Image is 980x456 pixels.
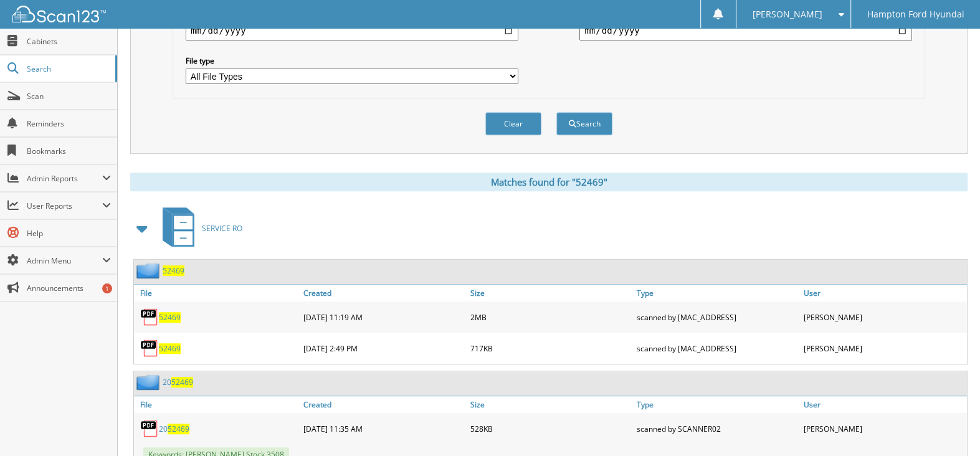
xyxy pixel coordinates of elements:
[634,285,800,302] a: Type
[27,228,111,239] span: Help
[186,21,518,40] input: start
[467,305,634,330] div: 2MB
[485,112,541,135] button: Clear
[918,396,980,456] iframe: Chat Widget
[159,312,181,323] a: 52469
[579,21,912,40] input: end
[130,173,968,191] div: Matches found for "52469"
[634,305,800,330] div: scanned by [MAC_ADDRESS]
[134,396,300,413] a: File
[159,424,189,434] a: 2052469
[171,377,193,387] span: 52469
[27,173,102,184] span: Admin Reports
[168,424,189,434] span: 52469
[801,416,967,441] div: [PERSON_NAME]
[467,336,634,361] div: 717KB
[634,396,800,413] a: Type
[753,11,822,18] span: [PERSON_NAME]
[867,11,964,18] span: Hampton Ford Hyundai
[27,118,111,129] span: Reminders
[134,285,300,302] a: File
[467,396,634,413] a: Size
[202,223,242,234] span: SERVICE RO
[300,416,467,441] div: [DATE] 11:35 AM
[801,285,967,302] a: User
[27,283,111,293] span: Announcements
[27,91,111,102] span: Scan
[801,396,967,413] a: User
[140,308,159,326] img: PDF.png
[186,55,518,66] label: File type
[163,265,184,276] a: 52469
[556,112,612,135] button: Search
[163,377,193,387] a: 2052469
[634,336,800,361] div: scanned by [MAC_ADDRESS]
[300,336,467,361] div: [DATE] 2:49 PM
[136,263,163,278] img: folder2.png
[140,419,159,438] img: PDF.png
[467,285,634,302] a: Size
[12,6,106,22] img: scan123-logo-white.svg
[27,36,111,47] span: Cabinets
[102,283,112,293] div: 1
[801,336,967,361] div: [PERSON_NAME]
[300,396,467,413] a: Created
[300,305,467,330] div: [DATE] 11:19 AM
[27,146,111,156] span: Bookmarks
[801,305,967,330] div: [PERSON_NAME]
[159,343,181,354] a: 52469
[155,204,242,253] a: SERVICE RO
[27,201,102,211] span: User Reports
[140,339,159,358] img: PDF.png
[300,285,467,302] a: Created
[136,374,163,390] img: folder2.png
[467,416,634,441] div: 528KB
[634,416,800,441] div: scanned by SCANNER02
[27,64,109,74] span: Search
[27,255,102,266] span: Admin Menu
